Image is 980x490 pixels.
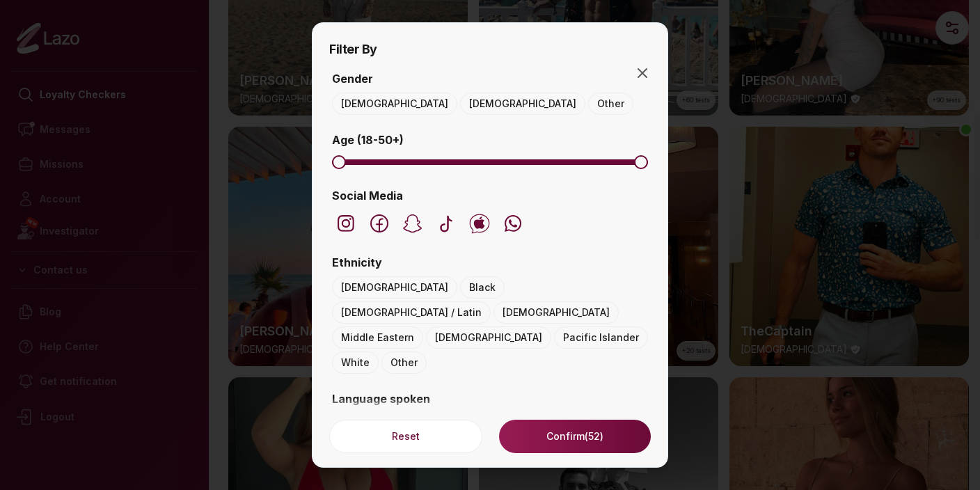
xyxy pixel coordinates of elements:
label: Ethnicity [329,254,651,271]
label: Social Media [329,187,651,204]
button: Reset [329,420,482,453]
button: Middle Eastern [332,326,423,349]
span: ( 18 - 50 +) [357,133,404,147]
label: Gender [329,70,651,87]
button: [DEMOGRAPHIC_DATA] [332,276,457,299]
button: Other [588,93,633,115]
label: Age [329,132,651,148]
button: Other [381,351,427,374]
button: [DEMOGRAPHIC_DATA] [460,93,585,115]
label: Language spoken [329,390,651,407]
button: [DEMOGRAPHIC_DATA] [332,93,457,115]
span: Minimum [332,155,346,169]
button: Pacific Islander [554,326,648,349]
button: Black [460,276,505,299]
button: [DEMOGRAPHIC_DATA] [426,326,551,349]
button: Confirm(52) [499,420,651,453]
h2: Filter By [313,40,667,59]
button: White [332,351,379,374]
button: [DEMOGRAPHIC_DATA] [493,301,619,324]
span: Maximum [634,155,648,169]
button: [DEMOGRAPHIC_DATA] / Latin [332,301,491,324]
